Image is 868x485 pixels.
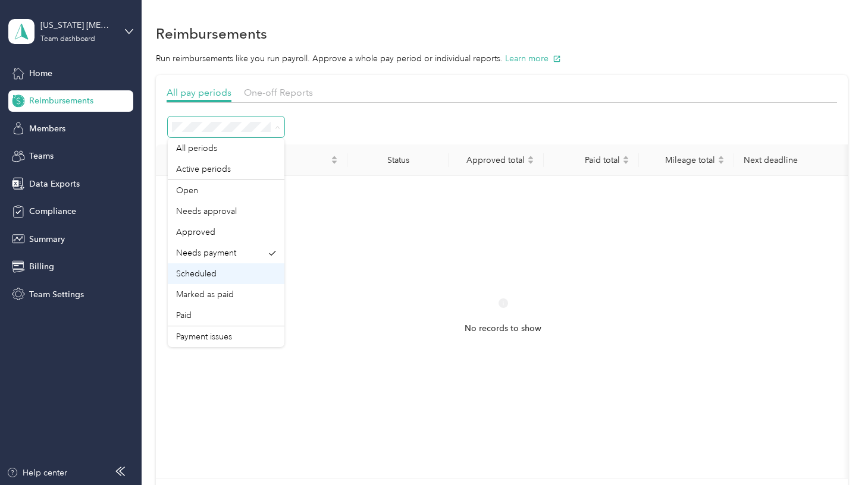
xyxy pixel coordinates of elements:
[331,154,338,161] span: caret-up
[29,233,65,245] span: Summary
[29,67,52,80] span: Home
[449,144,544,176] th: Approved total
[639,144,734,176] th: Mileage total
[176,164,231,174] span: Active periods
[801,418,868,485] iframe: Everlance-gr Chat Button Frame
[29,205,76,218] span: Compliance
[29,150,54,162] span: Teams
[167,87,231,98] span: All pay periods
[176,206,237,216] span: Needs approval
[734,144,853,176] th: Next deadline
[357,155,439,165] div: Status
[331,159,338,166] span: caret-down
[29,288,84,301] span: Team Settings
[176,227,215,237] span: Approved
[465,322,541,335] span: No records to show
[156,27,267,40] h1: Reimbursements
[29,178,80,190] span: Data Exports
[176,332,232,342] span: Payment issues
[544,144,639,176] th: Paid total
[717,154,725,161] span: caret-up
[176,289,234,300] span: Marked as paid
[553,155,620,165] span: Paid total
[648,155,715,165] span: Mileage total
[717,159,725,166] span: caret-down
[7,467,67,479] button: Help center
[40,19,115,32] div: [US_STATE] [MEDICAL_DATA] Coalition Inc.
[176,185,198,196] span: Open
[527,159,534,166] span: caret-down
[29,95,93,107] span: Reimbursements
[622,159,629,166] span: caret-down
[176,248,236,258] span: Needs payment
[176,269,217,279] span: Scheduled
[156,52,847,65] p: Run reimbursements like you run payroll. Approve a whole pay period or individual reports.
[29,260,54,273] span: Billing
[29,122,65,135] span: Members
[622,154,629,161] span: caret-up
[176,143,217,153] span: All periods
[458,155,525,165] span: Approved total
[40,36,95,43] div: Team dashboard
[505,52,561,65] button: Learn more
[527,154,534,161] span: caret-up
[176,310,192,320] span: Paid
[244,87,313,98] span: One-off Reports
